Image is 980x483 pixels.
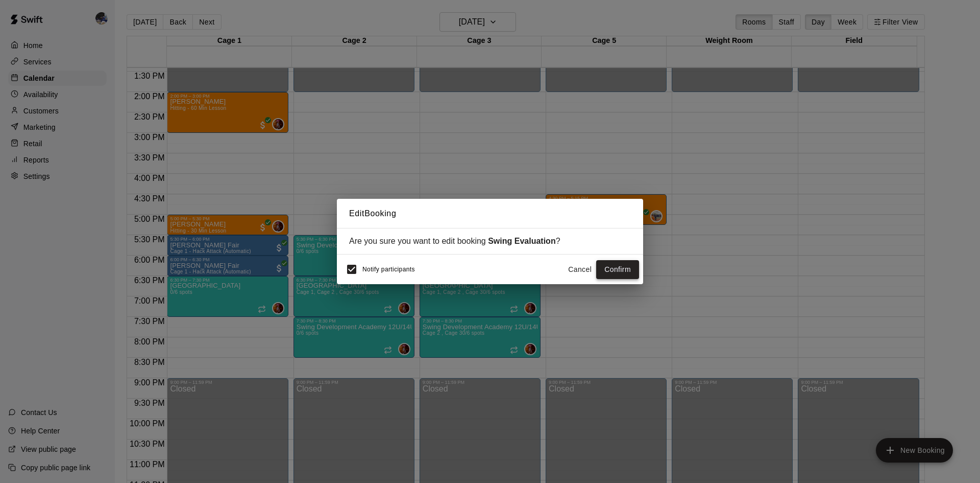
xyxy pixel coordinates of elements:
[488,237,555,245] strong: Swing Evaluation
[563,260,596,279] button: Cancel
[337,199,643,228] h2: Edit Booking
[596,260,639,279] button: Confirm
[349,237,631,246] div: Are you sure you want to edit booking ?
[362,266,415,273] span: Notify participants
